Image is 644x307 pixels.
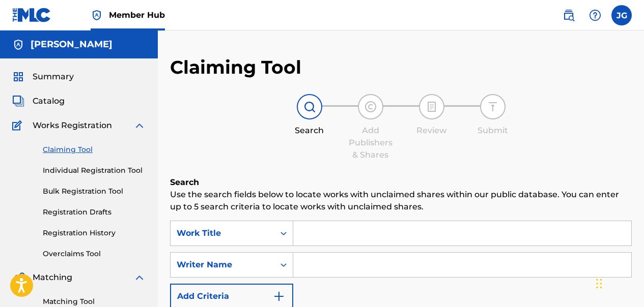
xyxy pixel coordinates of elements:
[589,9,601,21] img: help
[43,144,146,155] a: Claiming Tool
[12,8,51,22] img: MLC Logo
[12,95,24,107] img: Catalog
[12,71,74,83] a: SummarySummary
[12,39,24,51] img: Accounts
[365,101,377,113] img: step indicator icon for Add Publishers & Shares
[33,119,112,132] span: Works Registration
[177,227,268,239] div: Work Title
[177,259,268,271] div: Writer Name
[284,125,335,137] div: Search
[345,125,396,161] div: Add Publishers & Shares
[585,5,605,25] div: Help
[170,176,632,189] h6: Search
[31,39,113,50] h5: Joshua Grant
[109,9,165,21] span: Member Hub
[33,271,72,284] span: Matching
[170,56,301,79] h2: Claiming Tool
[467,125,518,137] div: Submit
[133,271,146,284] img: expand
[170,189,632,213] p: Use the search fields below to locate works with unclaimed shares within our public database. You...
[12,119,25,132] img: Works Registration
[91,9,103,21] img: Top Rightsholder
[43,296,146,307] a: Matching Tool
[593,258,644,307] iframe: Chat Widget
[12,71,24,83] img: Summary
[33,95,65,107] span: Catalog
[303,101,316,113] img: step indicator icon for Search
[426,101,438,113] img: step indicator icon for Review
[273,290,285,302] img: 9d2ae6d4665cec9f34b9.svg
[33,71,74,83] span: Summary
[487,101,499,113] img: step indicator icon for Submit
[43,165,146,176] a: Individual Registration Tool
[596,268,602,299] div: Drag
[133,119,146,132] img: expand
[563,9,575,21] img: search
[43,228,146,238] a: Registration History
[12,271,25,284] img: Matching
[43,186,146,197] a: Bulk Registration Tool
[558,5,579,25] a: Public Search
[12,95,65,107] a: CatalogCatalog
[43,207,146,218] a: Registration Drafts
[406,125,457,137] div: Review
[43,249,146,259] a: Overclaims Tool
[611,5,632,25] div: User Menu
